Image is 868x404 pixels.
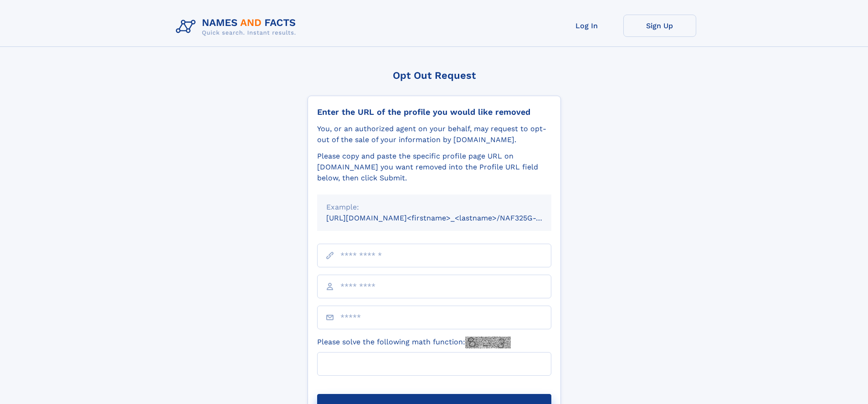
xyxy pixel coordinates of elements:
[308,70,561,81] div: Opt Out Request
[317,337,511,348] label: Please solve the following math function:
[317,151,551,184] div: Please copy and paste the specific profile page URL on [DOMAIN_NAME] you want removed into the Pr...
[326,214,569,222] small: [URL][DOMAIN_NAME]<firstname>_<lastname>/NAF325G-xxxxxxxx
[623,15,696,37] a: Sign Up
[326,202,542,213] div: Example:
[317,123,551,145] div: You, or an authorized agent on your behalf, may request to opt-out of the sale of your informatio...
[172,15,303,39] img: Logo Names and Facts
[550,15,623,37] a: Log In
[317,107,551,117] div: Enter the URL of the profile you would like removed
